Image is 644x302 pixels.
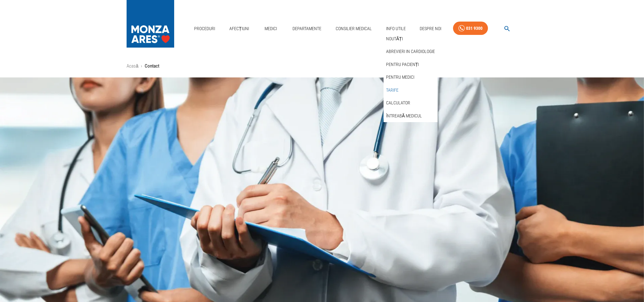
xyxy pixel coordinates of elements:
[127,62,517,70] nav: breadcrumb
[385,111,423,121] a: Întreabă medicul
[333,22,374,35] a: Consilier Medical
[384,71,437,84] div: Pentru medici
[384,32,437,45] div: Noutăți
[384,96,437,109] div: Calculator
[384,45,437,58] div: Abrevieri in cardiologie
[384,58,437,71] div: Pentru pacienți
[260,22,281,35] a: Medici
[384,109,437,122] div: Întreabă medicul
[141,62,142,70] li: ›
[384,22,408,35] a: Info Utile
[466,24,483,32] div: 031 9300
[384,84,437,97] div: Tarife
[127,63,138,69] a: Acasă
[385,72,416,82] a: Pentru medici
[227,22,252,35] a: Afecțiuni
[453,22,488,35] a: 031 9300
[417,22,444,35] a: Despre Noi
[385,59,420,70] a: Pentru pacienți
[384,32,437,122] nav: secondary mailbox folders
[192,22,218,35] a: Proceduri
[145,62,159,70] p: Contact
[385,98,411,108] a: Calculator
[385,85,400,95] a: Tarife
[290,22,324,35] a: Departamente
[385,34,404,44] a: Noutăți
[385,46,436,57] a: Abrevieri in cardiologie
